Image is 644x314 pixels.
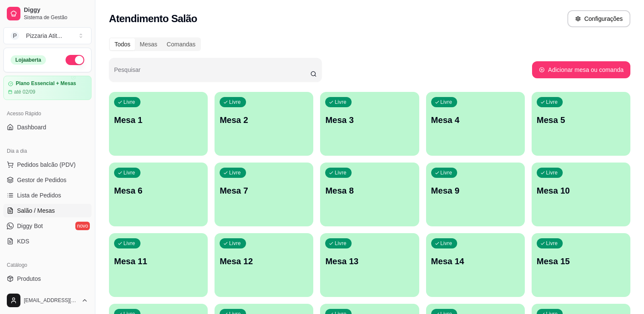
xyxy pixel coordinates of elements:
p: Mesa 4 [431,114,520,126]
div: Mesas [135,38,162,50]
button: LivreMesa 14 [426,233,525,297]
a: Plano Essencial + Mesasaté 02/09 [3,76,92,100]
a: Dashboard [3,120,92,134]
a: KDS [3,234,92,248]
div: Comandas [162,38,200,50]
span: Sistema de Gestão [24,14,88,21]
button: Pedidos balcão (PDV) [3,158,92,171]
p: Livre [546,240,558,247]
p: Mesa 13 [325,255,414,267]
div: Todos [110,38,135,50]
span: [EMAIL_ADDRESS][DOMAIN_NAME] [24,297,78,304]
button: LivreMesa 5 [532,92,630,156]
button: Alterar Status [66,55,84,65]
span: Produtos [17,274,41,283]
div: Catálogo [3,258,92,272]
button: LivreMesa 13 [320,233,419,297]
span: Pedidos balcão (PDV) [17,160,76,169]
p: Livre [123,240,135,247]
a: Salão / Mesas [3,204,92,217]
p: Livre [123,169,135,176]
span: P [11,31,19,40]
a: Gestor de Pedidos [3,173,92,187]
article: até 02/09 [14,88,35,95]
p: Livre [229,240,241,247]
div: Acesso Rápido [3,107,92,120]
p: Mesa 2 [220,114,308,126]
div: Dia a dia [3,144,92,158]
p: Mesa 8 [325,185,414,197]
button: LivreMesa 2 [215,92,313,156]
h2: Atendimento Salão [109,12,197,26]
span: Salão / Mesas [17,206,55,215]
p: Livre [441,169,452,176]
p: Livre [441,240,452,247]
a: Diggy Botnovo [3,219,92,233]
span: KDS [17,237,29,245]
p: Livre [546,99,558,106]
div: Loja aberta [11,55,46,65]
button: LivreMesa 3 [320,92,419,156]
p: Mesa 11 [114,255,203,267]
button: LivreMesa 6 [109,163,208,226]
p: Livre [546,169,558,176]
p: Livre [123,99,135,106]
p: Mesa 7 [220,185,308,197]
p: Livre [335,240,346,247]
p: Livre [229,169,241,176]
p: Mesa 15 [537,255,625,267]
p: Livre [441,99,452,106]
p: Livre [229,99,241,106]
button: LivreMesa 15 [532,233,630,297]
button: LivreMesa 12 [215,233,313,297]
p: Livre [335,99,346,106]
button: LivreMesa 4 [426,92,525,156]
button: LivreMesa 1 [109,92,208,156]
button: LivreMesa 8 [320,163,419,226]
p: Livre [335,169,346,176]
p: Mesa 9 [431,185,520,197]
span: Diggy Bot [17,222,43,230]
a: Produtos [3,272,92,285]
p: Mesa 5 [537,114,625,126]
button: [EMAIL_ADDRESS][DOMAIN_NAME] [3,290,92,311]
button: LivreMesa 9 [426,163,525,226]
article: Plano Essencial + Mesas [16,80,76,87]
span: Dashboard [17,123,46,131]
span: Lista de Pedidos [17,191,61,200]
button: LivreMesa 7 [215,163,313,226]
button: Configurações [567,10,630,27]
a: Lista de Pedidos [3,188,92,202]
p: Mesa 10 [537,185,625,197]
button: LivreMesa 10 [532,163,630,226]
button: Adicionar mesa ou comanda [532,61,630,78]
p: Mesa 12 [220,255,308,267]
p: Mesa 6 [114,185,203,197]
p: Mesa 3 [325,114,414,126]
p: Mesa 1 [114,114,203,126]
button: Select a team [3,27,92,44]
div: Pizzaria Atit ... [26,31,62,40]
span: Gestor de Pedidos [17,176,66,184]
p: Mesa 14 [431,255,520,267]
button: LivreMesa 11 [109,233,208,297]
input: Pesquisar [114,69,310,77]
span: Diggy [24,6,88,14]
a: DiggySistema de Gestão [3,3,92,24]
